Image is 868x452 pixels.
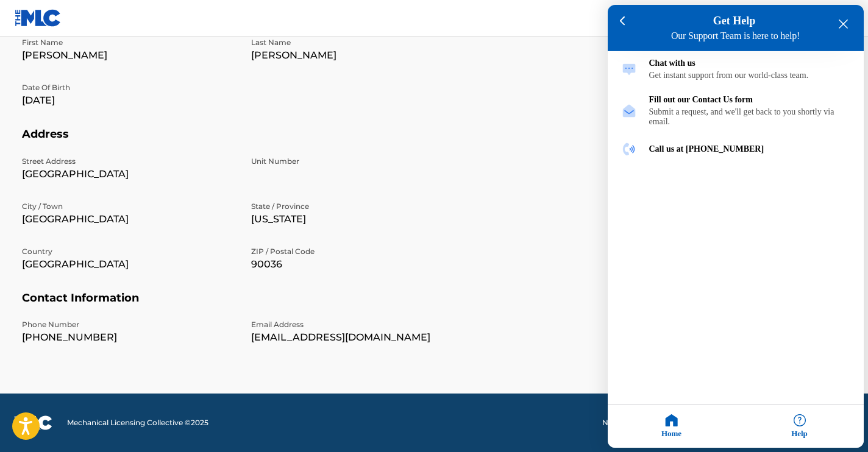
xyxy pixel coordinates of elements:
div: Get instant support from our world-class team. [649,71,850,80]
div: Call us at (615) 488-3653 [608,134,864,164]
div: Call us at [PHONE_NUMBER] [649,144,850,154]
div: Help [736,405,864,448]
div: Fill out our Contact Us form [608,88,864,134]
div: entering resource center home [608,51,864,403]
div: Chat with us [608,51,864,88]
h4: Our Support Team is here to help! [622,30,849,41]
div: Submit a request, and we'll get back to you shortly via email. [649,107,850,127]
img: module icon [621,103,637,119]
div: Home [608,405,736,448]
h3: Get Help [622,15,849,27]
div: Chat with us [649,58,850,68]
div: Fill out our Contact Us form [649,95,850,105]
img: module icon [621,141,637,157]
div: close resource center [838,18,849,30]
img: module icon [621,62,637,77]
